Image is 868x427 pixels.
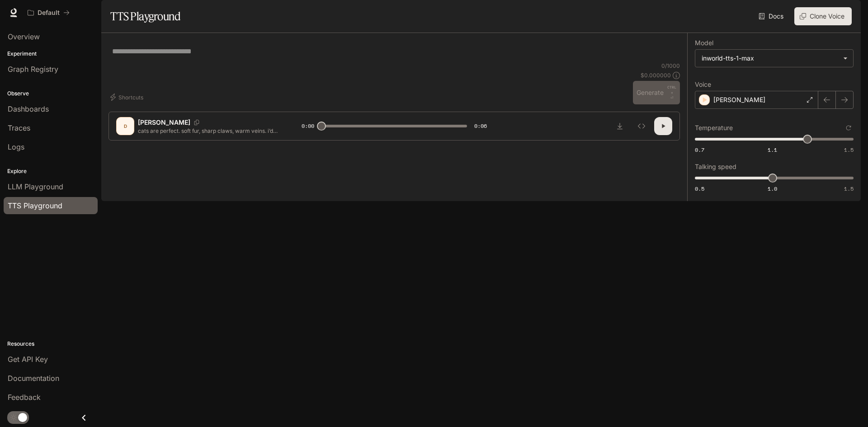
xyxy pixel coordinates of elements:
p: Default [38,9,60,17]
span: 1.5 [844,146,854,154]
button: All workspaces [24,4,74,22]
h1: TTS Playground [110,7,180,25]
p: Model [695,40,713,46]
div: inworld-tts-1-max [702,54,839,63]
button: Inspect [632,117,651,135]
button: Shortcuts [108,90,147,104]
p: Voice [695,81,711,88]
button: Reset to default [844,123,854,133]
p: [PERSON_NAME] [713,95,765,104]
span: 0.7 [695,146,704,154]
button: Copy Voice ID [190,120,203,125]
span: 0:00 [302,122,314,131]
span: 1.5 [844,185,854,192]
a: Docs [757,7,787,25]
p: cats are perfect. soft fur, sharp claws, warm veins. i’d pet you, then taste just enough to keep ... [138,127,280,135]
button: Clone Voice [794,7,852,25]
p: $ 0.000000 [641,71,671,79]
p: 0 / 1000 [661,62,680,70]
span: 0:06 [474,122,487,131]
div: D [118,119,132,133]
p: Temperature [695,125,733,131]
span: 1.1 [768,146,777,154]
button: Download audio [611,117,629,135]
span: 1.0 [768,185,777,192]
p: [PERSON_NAME] [138,118,190,127]
div: inworld-tts-1-max [695,50,853,67]
span: 0.5 [695,185,704,192]
p: Talking speed [695,164,736,170]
